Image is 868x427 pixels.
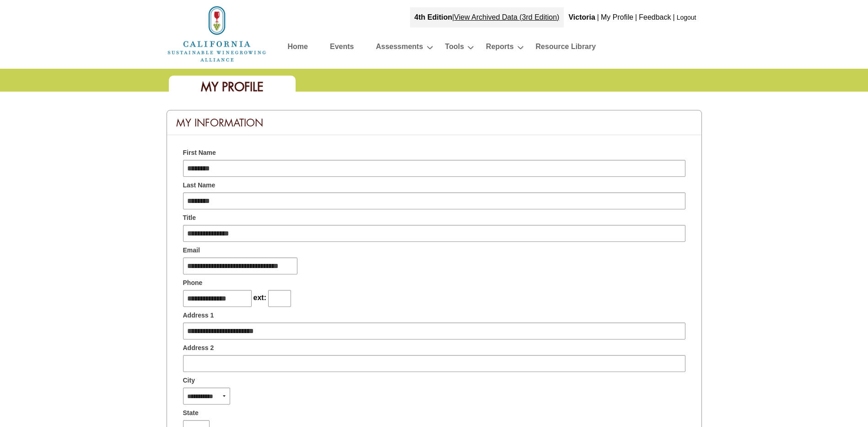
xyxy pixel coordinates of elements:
[183,311,214,320] span: Address 1
[183,376,195,385] span: City
[183,246,200,255] span: Email
[454,13,559,21] a: View Archived Data (3rd Edition)
[568,13,595,21] b: Victoria
[376,40,423,56] a: Assessments
[253,294,266,301] span: ext:
[167,29,267,37] a: Home
[167,110,701,135] div: My Information
[596,7,600,27] div: |
[445,40,464,56] a: Tools
[601,13,633,21] a: My Profile
[288,40,308,56] a: Home
[330,40,354,56] a: Events
[672,7,676,27] div: |
[183,213,196,223] span: Title
[167,5,267,63] img: logo_cswa2x.png
[634,7,638,27] div: |
[536,40,596,56] a: Resource Library
[410,7,564,27] div: |
[183,278,203,288] span: Phone
[183,343,214,353] span: Address 2
[486,40,513,56] a: Reports
[183,408,199,418] span: State
[639,13,671,21] a: Feedback
[415,13,453,21] strong: 4th Edition
[183,148,216,158] span: First Name
[677,14,696,21] a: Logout
[183,181,216,190] span: Last Name
[201,79,264,95] span: My Profile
